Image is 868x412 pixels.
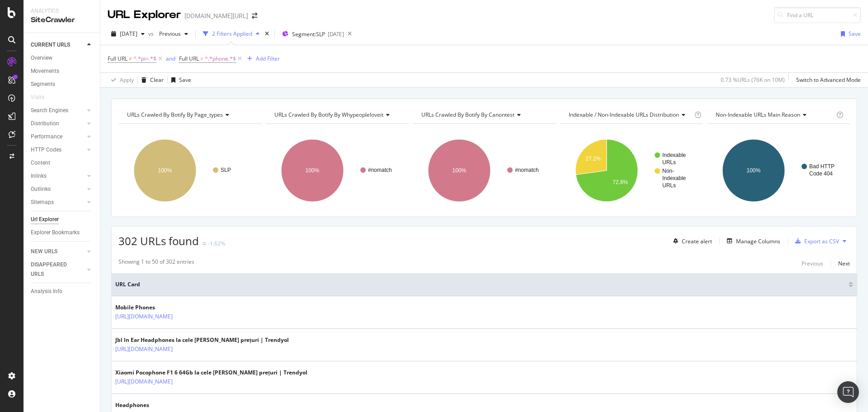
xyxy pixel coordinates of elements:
[252,13,257,19] div: arrow-right-arrow-left
[31,215,94,224] a: Url Explorer
[774,7,861,23] input: Find a URL
[849,30,861,38] div: Save
[244,53,280,64] button: Add Filter
[179,76,191,84] div: Save
[804,237,839,245] div: Export as CSV
[31,158,50,168] div: Content
[662,175,686,181] text: Indexable
[585,156,601,162] text: 27.2%
[118,233,199,248] span: 302 URLs found
[31,15,93,25] div: SiteCrawler
[278,27,344,41] button: Segment:SLP[DATE]
[662,159,676,166] text: URLs
[115,303,212,312] div: Mobile Phones
[184,11,248,20] div: [DOMAIN_NAME][URL]
[31,228,80,237] div: Explorer Bookmarks
[802,258,823,269] button: Previous
[31,171,85,181] a: Inlinks
[716,111,800,118] span: Non-Indexable URLs Main Reason
[118,258,194,269] div: Showing 1 to 50 of 302 entries
[421,111,514,118] span: URLs Crawled By Botify By canontest
[148,30,156,38] span: vs
[662,152,686,158] text: Indexable
[31,7,93,15] div: Analytics
[115,345,173,354] a: [URL][DOMAIN_NAME]
[837,381,859,403] div: Open Intercom Messenger
[31,145,85,155] a: HTTP Codes
[118,131,260,210] svg: A chart.
[31,287,62,296] div: Analysis Info
[305,167,319,174] text: 100%
[31,106,85,115] a: Search Engines
[108,7,181,23] div: URL Explorer
[31,132,85,142] a: Performance
[31,215,59,224] div: Url Explorer
[120,76,134,84] div: Apply
[31,106,68,115] div: Search Engines
[328,30,344,38] div: [DATE]
[156,30,181,38] span: Previous
[150,76,164,84] div: Clear
[266,131,407,210] svg: A chart.
[613,179,628,185] text: 72.8%
[108,27,148,41] button: [DATE]
[809,163,835,170] text: Bad HTTP
[127,111,223,118] span: URLs Crawled By Botify By page_types
[747,167,761,174] text: 100%
[31,247,85,256] a: NEW URLS
[31,287,94,296] a: Analysis Info
[567,108,693,122] h4: Indexable / Non-Indexable URLs Distribution
[31,80,94,89] a: Segments
[662,168,674,174] text: Non-
[31,66,59,76] div: Movements
[714,108,835,122] h4: Non-Indexable URLs Main Reason
[838,258,850,269] button: Next
[721,76,785,84] div: 0.73 % URLs ( 76K on 10M )
[108,55,127,62] span: Full URL
[796,76,861,84] div: Switch to Advanced Mode
[707,131,849,210] svg: A chart.
[179,55,199,62] span: Full URL
[115,377,173,386] a: [URL][DOMAIN_NAME]
[115,401,212,409] div: Headphones
[809,170,833,177] text: Code 404
[125,108,253,122] h4: URLs Crawled By Botify By page_types
[120,30,137,38] span: 2025 Sep. 2nd
[292,30,325,38] span: Segment: SLP
[31,158,94,168] a: Content
[413,131,554,210] svg: A chart.
[166,54,175,63] button: and
[560,131,702,210] svg: A chart.
[273,108,401,122] h4: URLs Crawled By Botify By whypeopleloveit
[736,237,780,245] div: Manage Columns
[203,242,206,245] img: Equal
[212,30,252,38] div: 2 Filters Applied
[168,73,191,87] button: Save
[723,236,780,246] button: Manage Columns
[31,132,62,142] div: Performance
[837,27,861,41] button: Save
[256,55,280,62] div: Add Filter
[31,53,94,63] a: Overview
[115,312,173,321] a: [URL][DOMAIN_NAME]
[569,111,679,118] span: Indexable / Non-Indexable URLs distribution
[221,167,231,173] text: SLP
[108,73,134,87] button: Apply
[31,40,70,50] div: CURRENT URLS
[115,369,307,377] div: Xiaomi Pocophone F1 6 64Gb la cele [PERSON_NAME] prețuri | Trendyol
[31,40,85,50] a: CURRENT URLS
[453,167,467,174] text: 100%
[263,29,271,38] div: times
[156,27,192,41] button: Previous
[31,119,59,128] div: Distribution
[802,260,823,267] div: Previous
[793,73,861,87] button: Switch to Advanced Mode
[200,55,203,62] span: =
[31,80,55,89] div: Segments
[115,336,289,344] div: Jbl In Ear Headphones la cele [PERSON_NAME] prețuri | Trendyol
[129,55,132,62] span: ≠
[138,73,164,87] button: Clear
[31,198,54,207] div: Sitemaps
